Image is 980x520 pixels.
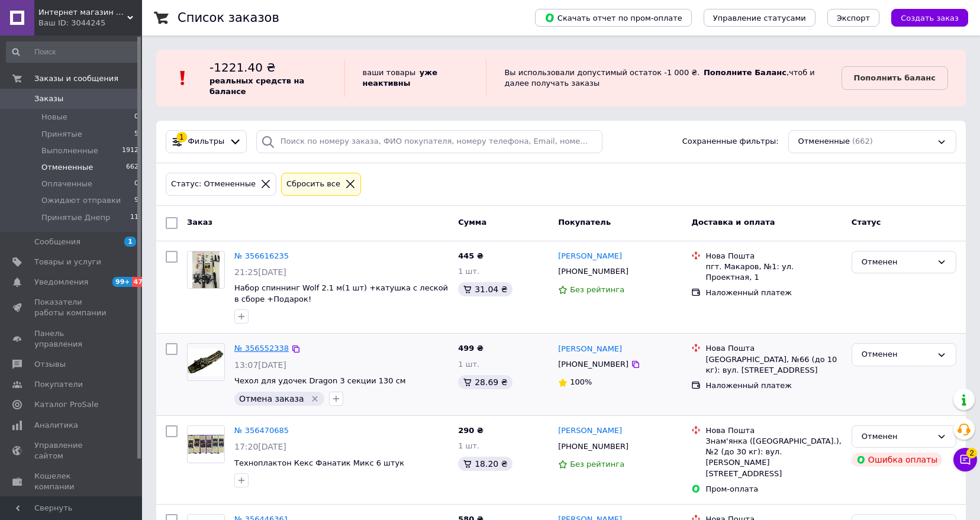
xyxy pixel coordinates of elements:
div: 1 [176,132,187,143]
div: Нова Пошта [705,343,842,354]
span: Создать заказ [901,14,959,22]
span: 21:25[DATE] [234,267,286,277]
input: Поиск по номеру заказа, ФИО покупателя, номеру телефона, Email, номеру накладной [256,130,602,153]
span: Отмена заказа [239,394,304,403]
div: Ваш ID: 3044245 [38,18,142,28]
div: Нова Пошта [705,251,842,261]
img: Фото товару [188,348,224,376]
span: Отзывы [34,359,66,370]
span: Фильтры [188,136,225,147]
span: Ожидают отправки [41,195,121,206]
span: 17:20[DATE] [234,442,286,451]
span: 9 [134,195,138,206]
a: № 356470685 [234,426,289,435]
span: 13:07[DATE] [234,360,286,370]
span: Техноплактон Кекс Фанатик Микс 6 штук [234,458,404,467]
span: Принятые [41,129,82,140]
span: 2 [966,448,977,458]
a: [PERSON_NAME] [558,344,622,355]
button: Создать заказ [891,9,968,27]
span: 5 [134,129,138,140]
button: Экспорт [827,9,879,27]
div: Отменен [862,256,932,269]
span: 1 шт. [458,360,479,369]
span: Уведомления [34,277,88,288]
div: ваши товары [344,59,486,97]
a: Пополнить баланс [842,66,948,90]
span: Отмененные [798,136,850,147]
span: Новые [41,112,67,122]
div: Пром-оплата [705,484,842,495]
span: Отмененные [41,162,93,173]
span: Покупатель [558,218,611,227]
b: Пополните Баланс [704,68,786,77]
span: Выполненные [41,146,98,156]
span: Заказы [34,93,63,104]
div: Ошибка оплаты [852,453,943,467]
span: Скачать отчет по пром-оплате [544,12,682,23]
span: Кошелек компании [34,471,109,492]
a: [PERSON_NAME] [558,425,622,437]
a: Фото товару [187,251,225,289]
span: Каталог ProSale [34,399,98,410]
span: Статус [852,218,881,227]
span: 1 шт. [458,267,479,276]
span: Экспорт [837,14,870,22]
span: Покупатели [34,379,83,390]
a: Набор спиннинг Wolf 2.1 м(1 шт) +катушка с леской в сборе +Подарок! [234,283,448,303]
span: Товары и услуги [34,257,101,267]
a: Создать заказ [879,13,968,22]
span: 1 [124,237,136,247]
div: Сбросить все [284,178,343,190]
div: [PHONE_NUMBER] [556,439,631,454]
img: Фото товару [192,251,220,288]
b: Пополнить баланс [854,73,936,82]
span: Показатели работы компании [34,297,109,318]
span: Аналитика [34,420,78,431]
span: Управление сайтом [34,440,109,461]
span: Сумма [458,218,486,227]
button: Чат с покупателем2 [953,448,977,471]
span: Принятые Днепр [41,212,110,223]
div: 31.04 ₴ [458,282,512,296]
b: реальных средств на балансе [209,76,304,96]
svg: Удалить метку [310,394,320,403]
div: Наложенный платеж [705,380,842,391]
span: (662) [852,137,873,146]
span: 11 [130,212,138,223]
a: Фото товару [187,343,225,381]
span: Оплаченные [41,179,92,189]
span: 1912 [122,146,138,156]
button: Управление статусами [704,9,815,27]
span: 99+ [112,277,132,287]
span: Управление статусами [713,14,806,22]
a: № 356616235 [234,251,289,260]
div: Нова Пошта [705,425,842,436]
span: 1 шт. [458,441,479,450]
div: [GEOGRAPHIC_DATA], №66 (до 10 кг): вул. [STREET_ADDRESS] [705,354,842,376]
input: Поиск [6,41,140,63]
span: 662 [126,162,138,173]
span: 100% [570,377,592,386]
img: :exclamation: [174,69,192,87]
div: Отменен [862,431,932,443]
div: Отменен [862,348,932,361]
div: 18.20 ₴ [458,457,512,471]
span: Без рейтинга [570,285,624,294]
a: Чехол для удочек Dragon 3 секции 130 см [234,376,406,385]
span: Интернет магазин Рыбачок [38,7,127,18]
button: Скачать отчет по пром-оплате [535,9,692,27]
div: Знам'янка ([GEOGRAPHIC_DATA].), №2 (до 30 кг): вул. [PERSON_NAME][STREET_ADDRESS] [705,436,842,479]
div: [PHONE_NUMBER] [556,264,631,279]
span: Сообщения [34,237,80,247]
span: 290 ₴ [458,426,483,435]
a: Фото товару [187,425,225,463]
h1: Список заказов [178,11,279,25]
div: пгт. Макаров, №1: ул. Проектная, 1 [705,261,842,283]
span: Без рейтинга [570,460,624,469]
span: 499 ₴ [458,344,483,353]
img: Фото товару [188,435,224,454]
span: Сохраненные фильтры: [682,136,779,147]
span: 47 [132,277,146,287]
